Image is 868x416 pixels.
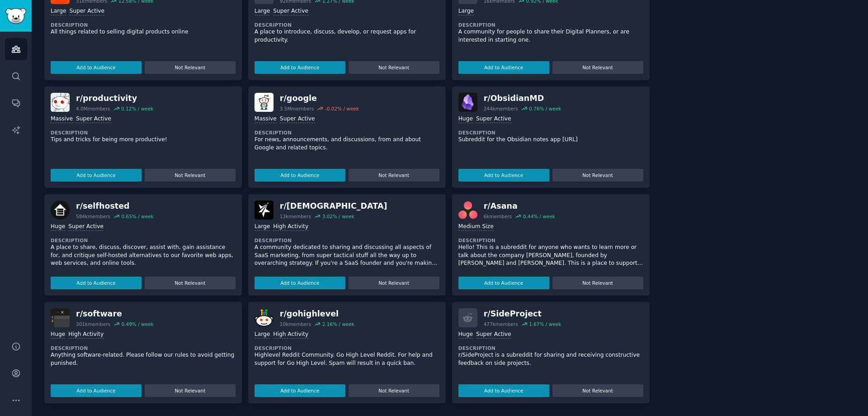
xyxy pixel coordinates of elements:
div: 244k members [484,105,518,112]
button: Add to Audience [51,384,142,397]
dt: Description [51,345,236,351]
div: 3.5M members [280,105,314,112]
div: High Activity [68,330,104,339]
div: Large [51,7,66,16]
dt: Description [458,345,643,351]
button: Add to Audience [255,61,345,74]
button: Add to Audience [458,61,549,74]
img: selfhosted [51,201,70,220]
button: Not Relevant [145,169,236,182]
div: r/ productivity [76,93,153,104]
div: 0.12 % / week [121,105,153,112]
div: 0.44 % / week [523,213,555,220]
dt: Description [255,345,439,351]
div: Super Active [76,115,111,124]
button: Add to Audience [255,169,345,182]
div: Huge [458,115,473,124]
img: Asana [458,201,477,220]
div: r/ ObsidianMD [484,93,561,104]
div: High Activity [273,223,308,231]
p: A community for people to share their Digital Planners, or are interested in starting one. [458,28,643,44]
p: For news, announcements, and discussions, from and about Google and related topics. [255,136,439,152]
button: Not Relevant [552,61,643,74]
div: High Activity [273,330,308,339]
div: Super Active [69,7,104,16]
div: Super Active [68,223,104,231]
div: r/ software [76,308,154,320]
div: 0.65 % / week [121,213,153,220]
div: r/ [DEMOGRAPHIC_DATA] [280,201,387,212]
button: Add to Audience [255,277,345,289]
div: 2.16 % / week [322,321,354,327]
div: -0.02 % / week [325,105,359,112]
div: Huge [51,330,65,339]
button: Add to Audience [458,169,549,182]
div: Medium Size [458,223,494,231]
div: Massive [51,115,73,124]
div: r/ google [280,93,359,104]
button: Not Relevant [552,384,643,397]
dt: Description [458,129,643,136]
button: Not Relevant [145,384,236,397]
div: Large [458,7,474,16]
p: r/SideProject is a subreddit for sharing and receiving constructive feedback on side projects. [458,351,643,367]
button: Not Relevant [552,277,643,289]
img: gohighlevel [255,308,274,327]
div: Super Active [476,330,511,339]
div: r/ selfhosted [76,201,154,212]
img: productivity [51,93,70,112]
div: 6k members [484,213,512,220]
dt: Description [255,22,439,28]
button: Not Relevant [349,61,439,74]
img: google [255,93,274,112]
p: All things related to selling digital products online [51,28,236,36]
div: Large [255,223,270,231]
div: Super Active [273,7,308,16]
div: Super Active [280,115,315,124]
div: r/ Asana [484,201,555,212]
img: software [51,308,70,327]
div: Large [255,330,270,339]
div: 4.0M members [76,105,110,112]
p: A place to introduce, discuss, develop, or request apps for productivity. [255,28,439,44]
p: Anything software-related. Please follow our rules to avoid getting punished. [51,351,236,367]
div: 301k members [76,321,110,327]
div: Large [255,7,270,16]
img: SaaSMarketing [255,201,274,220]
div: 0.76 % / week [529,105,561,112]
div: 0.49 % / week [121,321,153,327]
div: r/ gohighlevel [280,308,354,320]
div: Huge [458,330,473,339]
dt: Description [458,237,643,244]
dt: Description [458,22,643,28]
div: r/ SideProject [484,308,561,320]
div: 10k members [280,321,311,327]
button: Add to Audience [458,384,549,397]
div: 1.67 % / week [529,321,561,327]
button: Add to Audience [51,277,142,289]
button: Not Relevant [552,169,643,182]
div: Super Active [476,115,511,124]
div: 13k members [280,213,311,220]
p: Subreddit for the Obsidian notes app [URL] [458,136,643,144]
div: Huge [51,223,65,231]
button: Add to Audience [458,277,549,289]
div: Massive [255,115,277,124]
button: Not Relevant [145,277,236,289]
img: GummySearch logo [5,8,26,24]
p: Tips and tricks for being more productive! [51,136,236,144]
dt: Description [51,237,236,244]
dt: Description [51,22,236,28]
p: A place to share, discuss, discover, assist with, gain assistance for, and critique self-hosted a... [51,244,236,268]
button: Not Relevant [349,277,439,289]
img: ObsidianMD [458,93,477,112]
p: Hello! This is a subreddit for anyone who wants to learn more or talk about the company [PERSON_N... [458,244,643,268]
div: 477k members [484,321,518,327]
button: Not Relevant [145,61,236,74]
button: Add to Audience [255,384,345,397]
p: Highlevel Reddit Community. Go High Level Reddit. For help and support for Go High Level. Spam wi... [255,351,439,367]
div: 3.02 % / week [322,213,354,220]
dt: Description [255,237,439,244]
p: A community dedicated to sharing and discussing all aspects of SaaS marketing, from super tactica... [255,244,439,268]
button: Add to Audience [51,61,142,74]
